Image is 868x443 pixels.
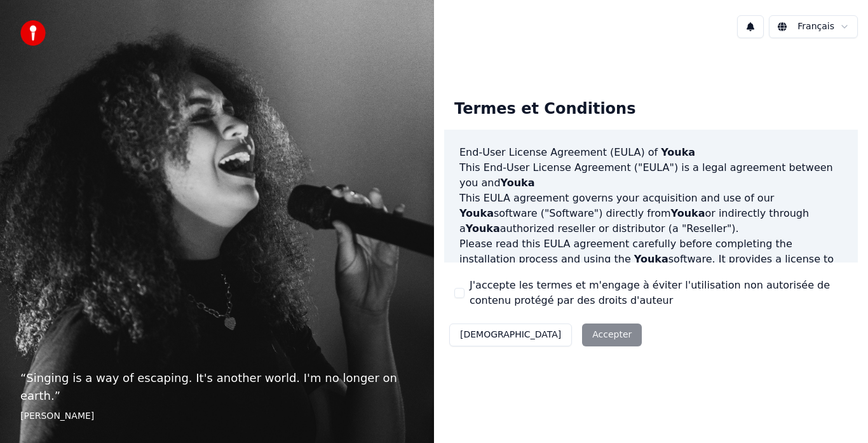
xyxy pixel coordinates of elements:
p: “ Singing is a way of escaping. It's another world. I'm no longer on earth. ” [20,369,414,405]
div: Termes et Conditions [444,89,646,130]
h3: End-User License Agreement (EULA) of [459,145,843,160]
span: Youka [501,177,535,189]
footer: [PERSON_NAME] [20,410,414,423]
span: Youka [671,207,705,219]
label: J'accepte les termes et m'engage à éviter l'utilisation non autorisée de contenu protégé par des ... [470,278,848,308]
img: youka [20,20,46,46]
span: Youka [661,146,695,158]
p: Please read this EULA agreement carefully before completing the installation process and using th... [459,236,843,297]
span: Youka [634,253,668,265]
p: This EULA agreement governs your acquisition and use of our software ("Software") directly from o... [459,191,843,236]
button: [DEMOGRAPHIC_DATA] [449,324,572,346]
span: Youka [459,207,494,219]
p: This End-User License Agreement ("EULA") is a legal agreement between you and [459,160,843,191]
span: Youka [466,222,500,235]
